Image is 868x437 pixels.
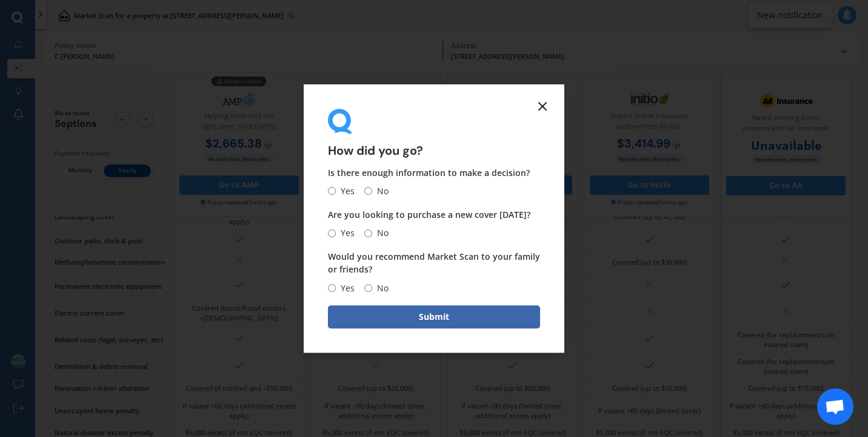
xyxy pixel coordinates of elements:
[328,229,336,237] input: Yes
[328,109,540,157] div: How did you go?
[364,284,372,292] input: No
[328,209,530,220] span: Are you looking to purchase a new cover [DATE]?
[328,251,540,276] span: Would you recommend Market Scan to your family or friends?
[328,284,336,292] input: Yes
[328,305,540,328] button: Submit
[328,188,336,195] input: Yes
[372,184,389,198] span: No
[372,281,389,296] span: No
[328,167,530,178] span: Is there enough information to make a decision?
[336,184,355,198] span: Yes
[336,281,355,296] span: Yes
[364,188,372,195] input: No
[817,388,853,425] a: Open chat
[336,226,355,240] span: Yes
[372,226,389,240] span: No
[364,229,372,237] input: No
